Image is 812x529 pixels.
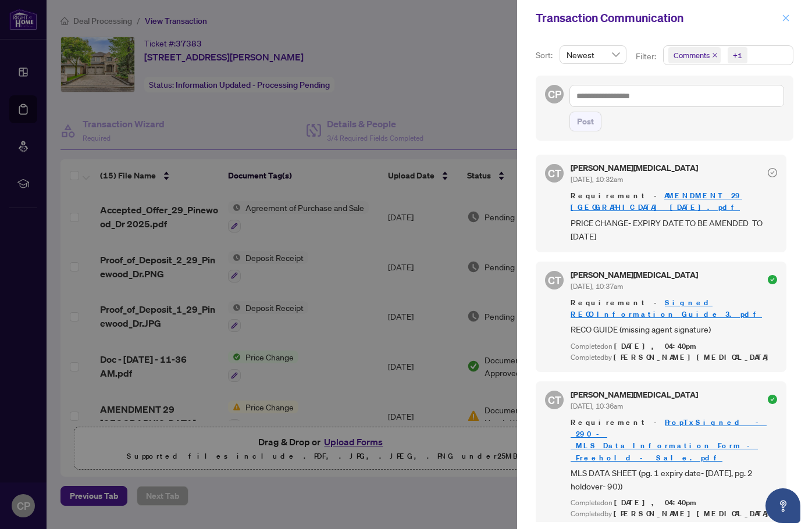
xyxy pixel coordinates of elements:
[571,417,777,463] span: Requirement -
[571,282,623,291] span: [DATE], 10:37am
[571,297,777,320] span: Requirement -
[712,52,718,58] span: close
[536,49,555,62] p: Sort:
[571,341,777,352] div: Completed on
[571,216,777,244] span: PRICE CHANGE- EXPIRY DATE TO BE AMENDED TO [DATE]
[548,272,561,288] span: CT
[548,86,561,102] span: CP
[668,47,721,63] span: Comments
[571,164,698,172] h5: [PERSON_NAME][MEDICAL_DATA]
[768,395,777,404] span: check-circle
[571,509,777,520] div: Completed by
[536,9,778,27] div: Transaction Communication
[571,271,698,279] h5: [PERSON_NAME][MEDICAL_DATA]
[768,275,777,284] span: check-circle
[614,509,775,519] span: [PERSON_NAME][MEDICAL_DATA]
[571,298,762,319] a: Signed RECO_Information_Guide_3.pdf
[571,323,777,336] span: RECO GUIDE (missing agent signature)
[674,49,710,61] span: Comments
[614,498,698,507] span: [DATE], 04:40pm
[614,352,775,362] span: [PERSON_NAME][MEDICAL_DATA]
[571,352,777,363] div: Completed by
[571,402,623,410] span: [DATE], 10:36am
[548,392,561,408] span: CT
[567,46,619,63] span: Newest
[571,175,623,184] span: [DATE], 10:32am
[569,112,601,131] button: Post
[571,498,777,509] div: Completed on
[571,466,777,494] span: MLS DATA SHEET (pg. 1 expiry date- [DATE], pg. 2 holdover- 90))
[571,417,767,462] a: PropTxSigned _-_290_-_MLS_Data_Information_Form_-_Freehold_-_Sale.pdf
[768,168,777,177] span: check-circle
[614,341,698,351] span: [DATE], 04:40pm
[733,49,742,61] div: +1
[636,50,658,63] p: Filter:
[548,165,561,181] span: CT
[571,190,777,213] span: Requirement -
[782,14,790,22] span: close
[571,391,698,399] h5: [PERSON_NAME][MEDICAL_DATA]
[765,488,800,523] button: Open asap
